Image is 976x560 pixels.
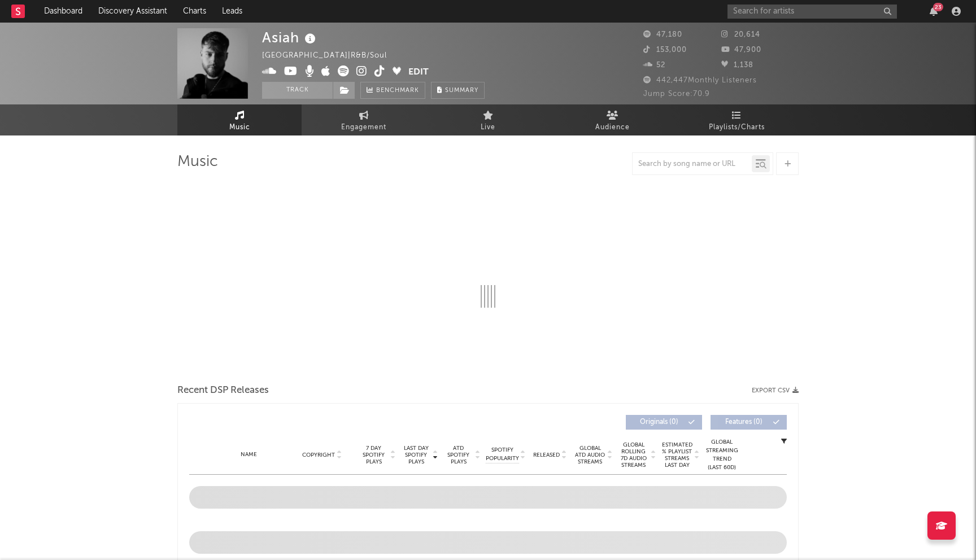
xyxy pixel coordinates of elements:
span: Last Day Spotify Plays [401,445,431,465]
a: Music [177,104,302,135]
button: Track [262,82,333,99]
span: Released [533,452,560,458]
span: Copyright [302,452,335,458]
span: Music [229,121,250,134]
span: 1,138 [721,62,753,69]
a: Benchmark [360,82,425,99]
div: Global Streaming Trend (Last 60D) [705,438,739,472]
span: Features ( 0 ) [718,419,770,426]
span: Originals ( 0 ) [633,419,685,426]
button: Edit [408,65,429,80]
button: Summary [431,82,485,99]
span: Audience [595,121,630,134]
div: 23 [933,3,943,11]
span: Summary [445,88,478,94]
span: Jump Score: 70.9 [643,90,710,98]
a: Playlists/Charts [674,104,799,135]
a: Audience [550,104,674,135]
button: Originals(0) [626,415,702,430]
span: Benchmark [376,84,419,98]
span: 153,000 [643,46,687,54]
span: 52 [643,62,665,69]
span: Global ATD Audio Streams [574,445,605,465]
span: 47,900 [721,46,761,54]
input: Search by song name or URL [633,160,752,169]
span: 7 Day Spotify Plays [359,445,389,465]
a: Engagement [302,104,426,135]
span: ATD Spotify Plays [443,445,473,465]
button: Export CSV [752,387,799,394]
button: 23 [930,7,938,16]
span: Spotify Popularity [486,446,519,463]
span: Live [481,121,495,134]
div: [GEOGRAPHIC_DATA] | R&B/Soul [262,49,400,63]
span: 20,614 [721,31,760,38]
span: 47,180 [643,31,682,38]
span: Estimated % Playlist Streams Last Day [661,441,692,469]
a: Live [426,104,550,135]
div: Asiah [262,28,319,47]
span: Recent DSP Releases [177,384,269,397]
button: Features(0) [711,415,787,430]
span: Global Rolling 7D Audio Streams [618,441,649,469]
input: Search for artists [727,5,897,19]
span: Engagement [341,121,386,134]
div: Name [212,450,286,459]
span: Playlists/Charts [709,121,765,134]
span: 442,447 Monthly Listeners [643,77,757,84]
